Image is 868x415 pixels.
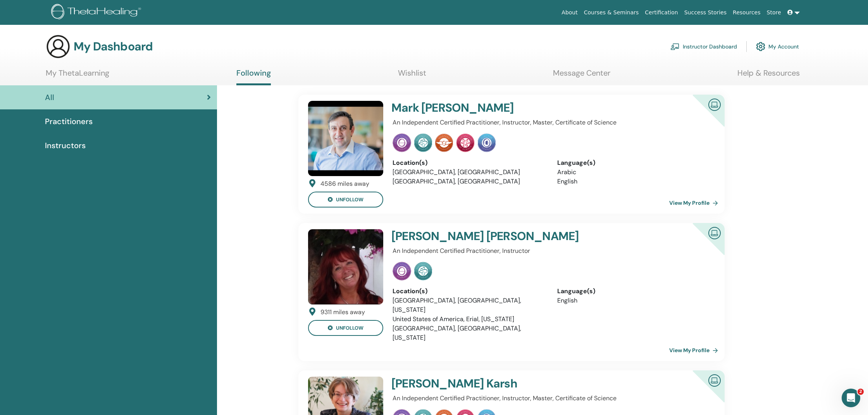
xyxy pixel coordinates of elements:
[393,287,546,296] div: Location(s)
[642,5,681,20] a: Certification
[393,246,710,256] p: An Independent Certified Practitioner, Instructor
[308,192,383,207] button: unfollow
[391,377,656,391] h4: [PERSON_NAME] Karsh
[393,158,546,168] div: Location(s)
[557,287,710,296] div: Language(s)
[557,168,710,177] li: Arabic
[670,38,737,55] a: Instructor Dashboard
[308,101,383,176] img: default.jpg
[46,34,71,59] img: generic-user-icon.jpg
[393,177,546,186] li: [GEOGRAPHIC_DATA], [GEOGRAPHIC_DATA]
[557,158,710,168] div: Language(s)
[680,95,725,139] div: Certified Online Instructor
[858,389,864,395] span: 2
[393,315,546,324] li: United States of America, Erial, [US_STATE]
[553,68,610,83] a: Message Center
[557,296,710,305] li: English
[391,229,656,243] h4: [PERSON_NAME] [PERSON_NAME]
[391,101,656,115] h4: Mark [PERSON_NAME]
[680,223,725,268] div: Certified Online Instructor
[680,370,725,415] div: Certified Online Instructor
[670,43,680,50] img: chalkboard-teacher.svg
[669,342,721,358] a: View My Profile
[756,40,765,53] img: cog.svg
[46,68,109,83] a: My ThetaLearning
[737,68,800,83] a: Help & Resources
[320,308,365,317] div: 9311 miles away
[393,394,710,403] p: An Independent Certified Practitioner, Instructor, Master, Certificate of Science
[842,389,860,407] iframe: Intercom live chat
[705,95,724,113] img: Certified Online Instructor
[705,371,724,389] img: Certified Online Instructor
[581,5,642,20] a: Courses & Seminars
[756,38,799,55] a: My Account
[681,5,730,20] a: Success Stories
[393,118,710,127] p: An Independent Certified Practitioner, Instructor, Master, Certificate of Science
[320,179,369,188] div: 4586 miles away
[45,92,54,103] span: All
[669,195,721,211] a: View My Profile
[308,229,383,304] img: default.jpg
[764,5,784,20] a: Store
[393,324,546,342] li: [GEOGRAPHIC_DATA], [GEOGRAPHIC_DATA], [US_STATE]
[705,224,724,241] img: Certified Online Instructor
[398,68,426,83] a: Wishlist
[393,296,546,315] li: [GEOGRAPHIC_DATA], [GEOGRAPHIC_DATA], [US_STATE]
[74,40,153,54] h3: My Dashboard
[557,177,710,186] li: English
[393,168,546,177] li: [GEOGRAPHIC_DATA], [GEOGRAPHIC_DATA]
[45,116,93,127] span: Practitioners
[730,5,764,20] a: Resources
[236,68,271,85] a: Following
[51,4,144,21] img: logo.png
[45,140,86,151] span: Instructors
[308,320,383,336] button: unfollow
[558,5,580,20] a: About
